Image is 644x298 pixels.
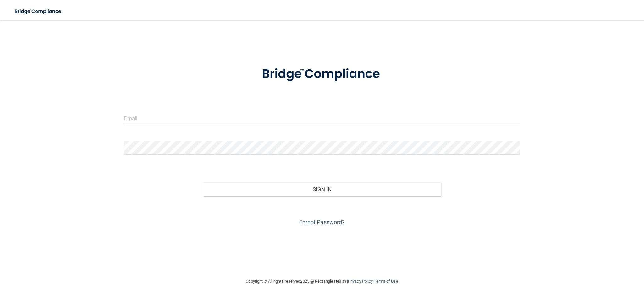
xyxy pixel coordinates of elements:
[207,271,437,291] div: Copyright © All rights reserved 2025 @ Rectangle Health | |
[9,5,67,18] img: bridge_compliance_login_screen.278c3ca4.svg
[299,219,345,225] a: Forgot Password?
[124,111,520,125] input: Email
[203,182,441,196] button: Sign In
[348,279,373,284] a: Privacy Policy
[374,279,398,284] a: Terms of Use
[249,58,395,90] img: bridge_compliance_login_screen.278c3ca4.svg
